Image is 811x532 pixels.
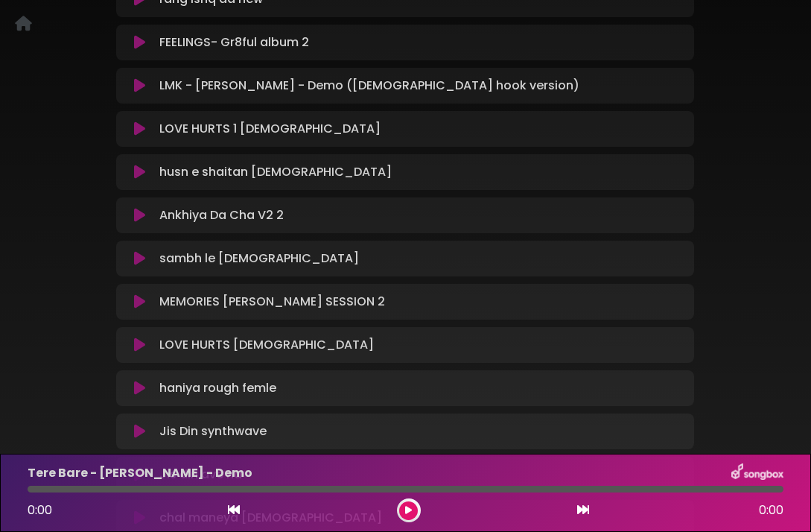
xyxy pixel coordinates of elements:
p: Jis Din synthwave [159,422,267,440]
p: FEELINGS- Gr8ful album 2 [159,34,309,51]
p: husn e shaitan [DEMOGRAPHIC_DATA] [159,163,392,181]
p: Tere Bare - [PERSON_NAME] - Demo [28,464,252,482]
p: haniya rough femle [159,379,276,397]
span: 0:00 [759,501,783,519]
span: 0:00 [28,501,52,519]
img: songbox-logo-white.png [731,463,783,483]
p: LOVE HURTS [DEMOGRAPHIC_DATA] [159,336,374,354]
p: MEMORIES [PERSON_NAME] SESSION 2 [159,293,385,311]
p: Ankhiya Da Cha V2 2 [159,206,284,224]
p: sambh le [DEMOGRAPHIC_DATA] [159,250,359,267]
p: LMK - [PERSON_NAME] - Demo ([DEMOGRAPHIC_DATA] hook version) [159,77,579,95]
p: LOVE HURTS 1 [DEMOGRAPHIC_DATA] [159,120,381,138]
